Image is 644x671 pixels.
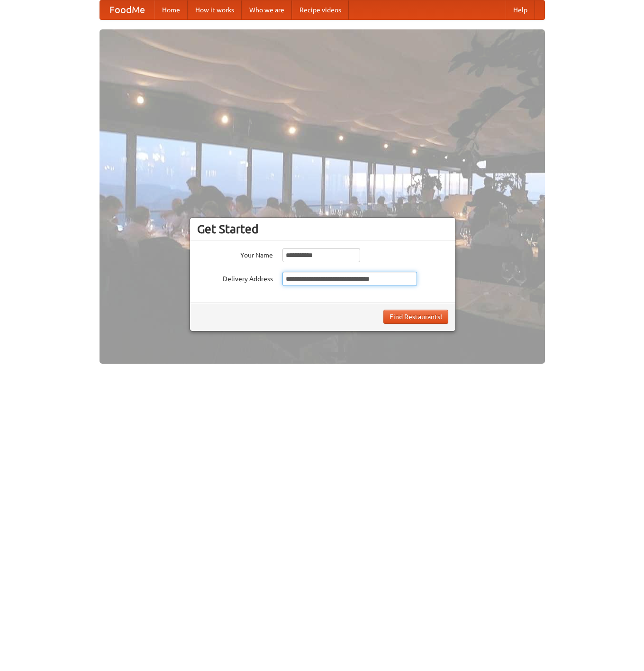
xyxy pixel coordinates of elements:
a: Home [154,0,188,19]
a: Recipe videos [292,0,349,19]
button: Find Restaurants! [383,310,448,324]
a: How it works [188,0,242,19]
a: Who we are [242,0,292,19]
h3: Get Started [197,222,448,236]
a: FoodMe [100,0,154,19]
label: Your Name [197,248,273,260]
a: Help [506,0,535,19]
label: Delivery Address [197,272,273,284]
